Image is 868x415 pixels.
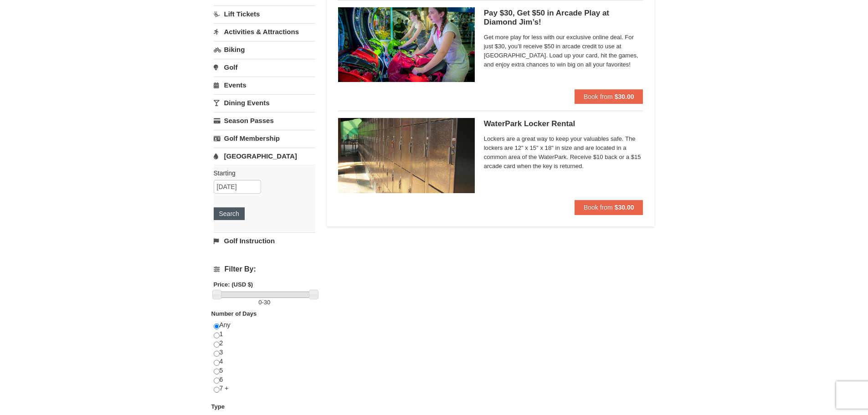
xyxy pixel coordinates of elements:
span: Lockers are a great way to keep your valuables safe. The lockers are 12" x 15" x 18" in size and ... [484,134,643,171]
button: Book from $30.00 [575,200,643,215]
strong: Type [211,403,225,410]
a: Activities & Attractions [214,23,315,40]
button: Book from $30.00 [575,89,643,104]
a: Season Passes [214,112,315,129]
span: Book from [584,204,613,211]
h5: Pay $30, Get $50 in Arcade Play at Diamond Jim’s! [484,9,643,27]
a: [GEOGRAPHIC_DATA] [214,148,315,164]
h4: Filter By: [214,265,315,273]
strong: $30.00 [615,93,634,100]
a: Lift Tickets [214,5,315,22]
img: 6619917-1005-d92ad057.png [338,118,475,193]
strong: Price: (USD $) [214,281,253,288]
span: Book from [584,93,613,100]
a: Biking [214,41,315,58]
strong: Number of Days [211,310,257,317]
a: Dining Events [214,94,315,111]
div: Any 1 2 3 4 5 6 7 + [214,321,315,402]
a: Golf Instruction [214,232,315,249]
h5: WaterPark Locker Rental [484,119,643,128]
img: 6619917-1621-4efc4b47.jpg [338,7,475,82]
span: Get more play for less with our exclusive online deal. For just $30, you’ll receive $50 in arcade... [484,33,643,69]
label: Starting [214,169,308,178]
a: Golf Membership [214,130,315,147]
span: 0 [258,299,262,306]
span: 30 [264,299,270,306]
button: Search [214,207,245,220]
a: Golf [214,59,315,76]
label: - [214,298,315,307]
a: Events [214,77,315,93]
strong: $30.00 [615,204,634,211]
